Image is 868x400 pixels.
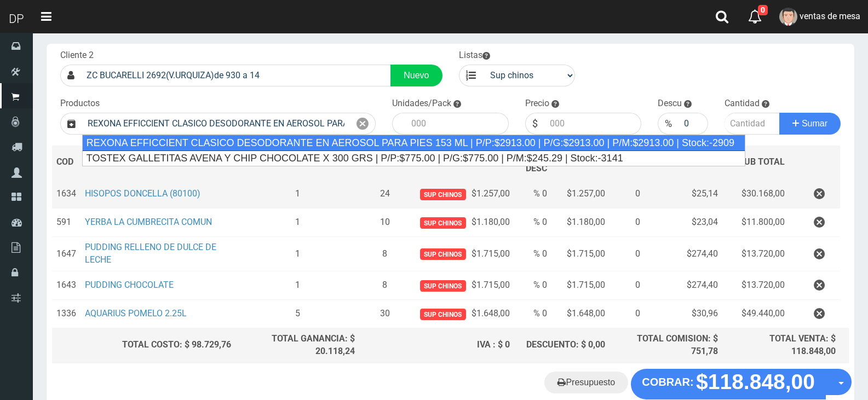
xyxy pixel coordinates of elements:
[410,237,514,271] td: $1.715,00
[525,97,549,110] label: Precio
[364,339,509,351] div: IVA : $ 0
[359,300,410,328] td: 30
[235,237,359,271] td: 1
[52,146,81,180] th: COD
[614,333,717,358] div: TOTAL COMISION: $ 751,78
[410,208,514,237] td: $1.180,00
[85,308,187,318] a: AQUARIUS POMELO 2.25L
[645,300,722,328] td: $30,96
[722,271,789,300] td: $13.720,00
[82,135,745,151] div: REXONA EFFICCIENT CLASICO DESODORANTE EN AEROSOL PARA PIES 153 ML | P/P:$2913.00 | P/G:$2913.00 |...
[359,208,410,237] td: 10
[81,65,391,86] input: Consumidor Final
[642,376,693,388] strong: COBRAR:
[410,271,514,300] td: $1.715,00
[696,370,815,393] strong: $118.848,00
[420,248,465,260] span: Sup chinos
[81,146,235,180] th: DES
[359,271,410,300] td: 8
[410,179,514,208] td: $1.257,00
[722,237,789,271] td: $13.720,00
[406,113,509,135] input: 000
[779,113,841,135] button: Sumar
[544,372,628,393] a: Presupuesto
[722,208,789,237] td: $11.800,00
[551,237,610,271] td: $1.715,00
[52,271,81,300] td: 1643
[52,208,81,237] td: 591
[722,300,789,328] td: $49.440,00
[85,242,216,265] a: PUDDING RELLENO DE DULCE DE LECHE
[779,8,797,26] img: User Image
[658,97,682,110] label: Descu
[551,179,610,208] td: $1.257,00
[52,300,81,328] td: 1336
[514,271,552,300] td: % 0
[459,49,490,62] label: Listas
[410,300,514,328] td: $1.648,00
[514,179,552,208] td: % 0
[235,300,359,328] td: 5
[551,271,610,300] td: $1.715,00
[85,217,212,227] a: YERBA LA CUMBRECITA COMUN
[52,237,81,271] td: 1647
[551,208,610,237] td: $1.180,00
[235,271,359,300] td: 1
[514,237,552,271] td: % 0
[739,156,785,169] span: SUB TOTAL
[526,150,547,173] span: % DESC
[240,333,355,358] div: TOTAL GANANCIA: $ 20.118,24
[52,179,81,208] td: 1634
[390,65,442,86] a: Nuevo
[85,280,174,290] a: PUDDING CHOCOLATE
[610,300,645,328] td: 0
[631,369,826,399] button: COBRAR: $118.848,00
[83,150,745,166] div: TOSTEX GALLETITAS AVENA Y CHIP CHOCOLATE X 300 GRS | P/P:$775.00 | P/G:$775.00 | P/M:$245.29 | St...
[725,113,780,135] input: Cantidad
[610,179,645,208] td: 0
[679,113,708,135] input: 000
[56,339,231,351] div: TOTAL COSTO: $ 98.729,76
[60,49,94,62] label: Cliente 2
[725,97,760,110] label: Cantidad
[420,217,465,229] span: Sup chinos
[610,208,645,237] td: 0
[85,188,200,199] a: HISOPOS DONCELLA (80100)
[551,300,610,328] td: $1.648,00
[722,179,789,208] td: $30.168,00
[544,113,642,135] input: 000
[514,300,552,328] td: % 0
[359,237,410,271] td: 8
[645,237,722,271] td: $274,40
[525,113,544,135] div: $
[82,113,350,135] input: Introduzca el nombre del producto
[800,11,860,21] span: ventas de mesa
[420,309,465,320] span: Sup chinos
[610,271,645,300] td: 0
[392,97,451,110] label: Unidades/Pack
[758,5,768,15] span: 0
[420,189,465,200] span: Sup chinos
[610,237,645,271] td: 0
[645,271,722,300] td: $274,40
[514,208,552,237] td: % 0
[60,97,100,110] label: Productos
[802,119,827,128] span: Sumar
[235,179,359,208] td: 1
[359,179,410,208] td: 24
[519,339,606,351] div: DESCUENTO: $ 0,00
[727,333,836,358] div: TOTAL VENTA: $ 118.848,00
[658,113,679,135] div: %
[420,280,465,292] span: Sup chinos
[645,208,722,237] td: $23,04
[235,208,359,237] td: 1
[645,179,722,208] td: $25,14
